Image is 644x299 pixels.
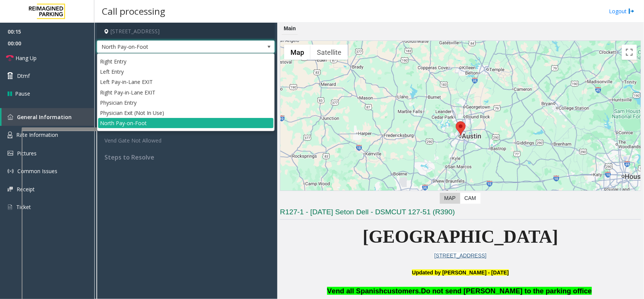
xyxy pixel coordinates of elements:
span: Hang Up [15,54,37,62]
li: Right Pay-in-Lane EXIT [98,87,274,98]
span: customers. [383,287,421,295]
span: Receipt [17,186,35,193]
div: Main [282,23,298,35]
h4: Steps to Resolve [105,154,267,161]
span: Pictures [17,150,37,157]
span: Common Issues [17,167,57,175]
span: Ticket [16,203,31,211]
button: Show satellite imagery [310,45,348,60]
button: Toggle fullscreen view [622,45,637,60]
img: 'icon' [8,204,12,211]
li: Left Entry [98,67,274,77]
label: Vend Gate Not Allowed [103,134,172,144]
a: [STREET_ADDRESS] [434,253,486,259]
span: [GEOGRAPHIC_DATA] [363,226,558,246]
img: 'icon' [8,132,12,138]
img: logout [629,7,635,15]
img: 'icon' [8,187,13,192]
span: North Pay-on-Foot [97,41,239,53]
span: Vend all Spanish [327,287,383,295]
label: Map [440,193,460,204]
span: Dtmf [17,72,30,80]
div: 1500 Red River Street, Austin, TX [456,121,466,135]
img: 'icon' [8,114,13,120]
span: General Information [17,113,72,121]
li: Physician Entry [98,98,274,108]
label: CAM [460,193,481,204]
span: Do not send [PERSON_NAME] to the parking office [421,287,592,295]
span: Pause [15,90,30,98]
img: 'icon' [8,151,13,156]
li: North Pay-on-Foot [98,118,274,128]
a: Logout [609,7,635,15]
button: Show street map [284,45,310,60]
h4: [STREET_ADDRESS] [97,23,275,40]
h3: R127-1 - [DATE] Seton Dell - DSMCUT 127-51 (R390) [280,207,641,220]
img: 'icon' [8,168,14,174]
li: Physician Exit (Not In Use) [98,108,274,118]
h3: Call processing [98,2,169,20]
li: Left Pay-in-Lane EXIT [98,77,274,87]
a: General Information [2,108,94,126]
b: Updated by [PERSON_NAME] - [DATE] [412,270,509,276]
li: South Pay-on-Foot [98,128,274,138]
li: Right Entry [98,56,274,67]
span: Rate Information [16,131,58,138]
